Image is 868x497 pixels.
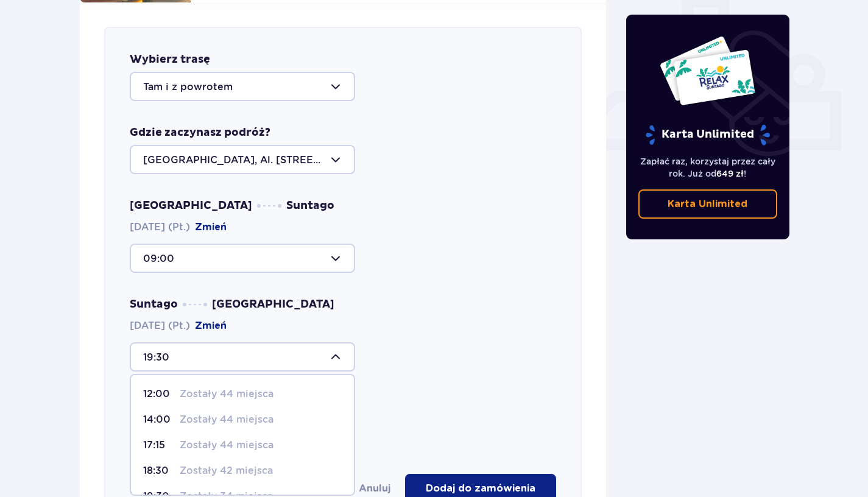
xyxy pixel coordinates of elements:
[130,199,252,213] span: [GEOGRAPHIC_DATA]
[638,155,777,180] p: Zapłać raz, korzystaj przez cały rok. Już od !
[130,297,178,312] span: Suntago
[195,319,227,333] button: Zmień
[286,199,334,213] span: Suntago
[180,387,273,401] p: Zostały 44 miejsca
[195,220,227,234] button: Zmień
[180,464,273,478] p: Zostały 42 miejsca
[143,387,175,401] p: 12:00
[212,297,334,312] span: [GEOGRAPHIC_DATA]
[359,482,390,495] button: Anuluj
[180,439,273,452] p: Zostały 44 miejsca
[143,413,175,426] p: 14:00
[130,319,227,333] span: [DATE] (Pt.)
[257,204,281,208] img: dots
[130,220,227,234] span: [DATE] (Pt.)
[130,125,270,140] p: Gdzie zaczynasz podróż?
[668,197,747,211] p: Karta Unlimited
[143,439,175,452] p: 17:15
[426,482,535,495] p: Dodaj do zamówienia
[180,413,273,426] p: Zostały 44 miejsca
[638,189,777,219] a: Karta Unlimited
[130,52,210,67] p: Wybierz trasę
[716,169,744,178] span: 649 zł
[644,124,771,146] p: Karta Unlimited
[183,303,207,306] img: dots
[143,464,175,478] p: 18:30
